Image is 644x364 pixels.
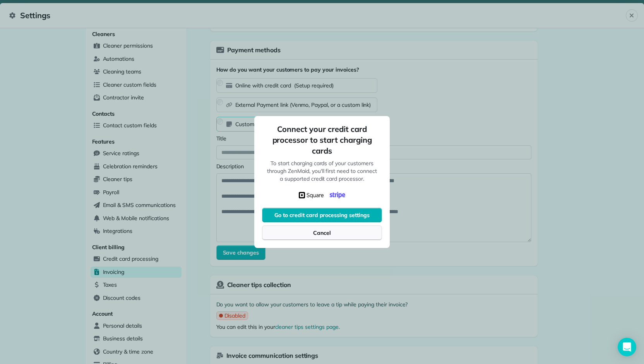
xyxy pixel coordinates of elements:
[262,208,382,222] button: Go to credit card processing settings
[262,124,382,156] span: Connect your credit card processor to start charging cards
[330,192,345,198] img: svg+xml,%3c
[262,156,382,186] p: To start charging cards of your customers through ZenMaid, you'll first need to connect a support...
[262,226,382,240] button: Cancel
[299,192,324,198] img: svg+xml,%3c
[274,211,370,219] span: Go to credit card processing settings
[313,229,331,237] span: Cancel
[262,212,382,218] a: Go to credit card processing settings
